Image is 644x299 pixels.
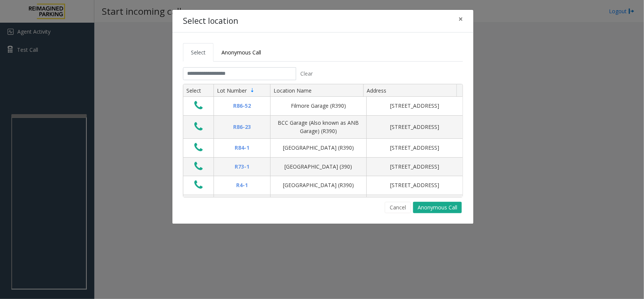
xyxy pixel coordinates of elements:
button: Clear [296,67,317,80]
span: Address [367,87,386,94]
div: R73-1 [218,163,266,171]
span: Location Name [274,87,312,94]
span: × [458,14,463,24]
div: Data table [183,84,463,197]
div: [GEOGRAPHIC_DATA] (R390) [275,181,362,189]
button: Close [453,10,468,28]
div: [STREET_ADDRESS] [371,102,458,110]
ul: Tabs [183,43,463,62]
span: Anonymous Call [221,49,261,56]
div: [STREET_ADDRESS] [371,123,458,131]
div: [STREET_ADDRESS] [371,181,458,189]
span: Sortable [249,87,255,93]
div: Filmore Garage (R390) [275,102,362,110]
div: [STREET_ADDRESS] [371,163,458,171]
div: [STREET_ADDRESS] [371,144,458,152]
th: Select [183,84,214,97]
div: R86-52 [218,102,266,110]
span: Lot Number [217,87,247,94]
div: R4-1 [218,181,266,189]
div: BCC Garage (Also known as ANB Garage) (R390) [275,119,362,136]
button: Anonymous Call [413,202,462,213]
div: [GEOGRAPHIC_DATA] (R390) [275,144,362,152]
div: [GEOGRAPHIC_DATA] (390) [275,163,362,171]
h4: Select location [183,15,238,27]
span: Select [191,49,206,56]
button: Cancel [385,202,411,213]
div: R84-1 [218,144,266,152]
div: R86-23 [218,123,266,131]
